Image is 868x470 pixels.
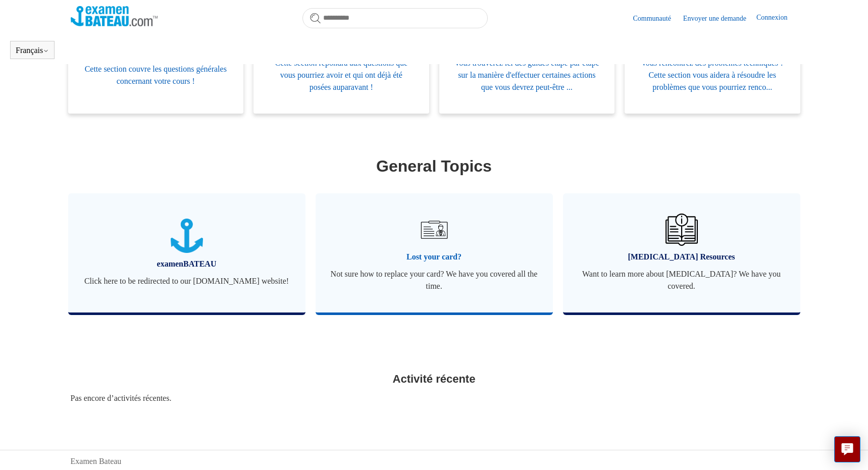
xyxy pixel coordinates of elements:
img: 01JHREV2E6NG3DHE8VTG8QH796 [666,214,698,246]
a: Examen Bateau [71,455,122,467]
a: FAQ Cette section répondra aux questions que vous pourriez avoir et qui ont déjà été posées aupar... [253,15,429,114]
a: Dépannage Vous rencontrez des problèmes techniques ? Cette section vous aidera à résoudre les pro... [625,15,800,114]
button: Live chat [834,436,860,462]
a: Général Cette section couvre les questions générales concernant votre cours ! [68,15,244,114]
span: Not sure how to replace your card? We have you covered all the time. [331,268,538,292]
span: Vous rencontrez des problèmes techniques ? Cette section vous aidera à résoudre les problèmes que... [640,57,785,93]
span: examenBATEAU [83,258,290,270]
h2: Activité récente [71,371,798,387]
span: Click here to be redirected to our [DOMAIN_NAME] website! [83,275,290,287]
span: Cette section couvre les questions générales concernant votre cours ! [83,63,229,87]
a: [MEDICAL_DATA] Resources Want to learn more about [MEDICAL_DATA]? We have you covered. [563,193,800,312]
button: Français [16,46,49,55]
a: Communauté [633,13,681,24]
span: Cette section répondra aux questions que vous pourriez avoir et qui ont déjà été posées auparavant ! [269,57,414,93]
a: Étape par étape Vous trouverez ici des guides étape par étape sur la manière d'effectuer certaine... [439,15,615,114]
img: Page d’accueil du Centre d’aide Examen Bateau [71,6,158,26]
span: Lost your card? [331,251,538,263]
img: 01JTNN85WSQ5FQ6HNXPDSZ7SRA [171,219,203,253]
span: Want to learn more about [MEDICAL_DATA]? We have you covered. [578,268,785,292]
img: 01JRG6G4NA4NJ1BVG8MJM761YH [416,212,451,247]
a: Lost your card? Not sure how to replace your card? We have you covered all the time. [316,193,553,312]
a: Connexion [756,12,797,24]
a: examenBATEAU Click here to be redirected to our [DOMAIN_NAME] website! [68,193,305,312]
a: Envoyer une demande [683,13,756,24]
input: Rechercher [302,8,488,28]
span: Vous trouverez ici des guides étape par étape sur la manière d'effectuer certaines actions que vo... [454,57,600,93]
div: Pas encore d’activités récentes. [71,392,798,404]
span: [MEDICAL_DATA] Resources [578,251,785,263]
h1: General Topics [71,154,798,178]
